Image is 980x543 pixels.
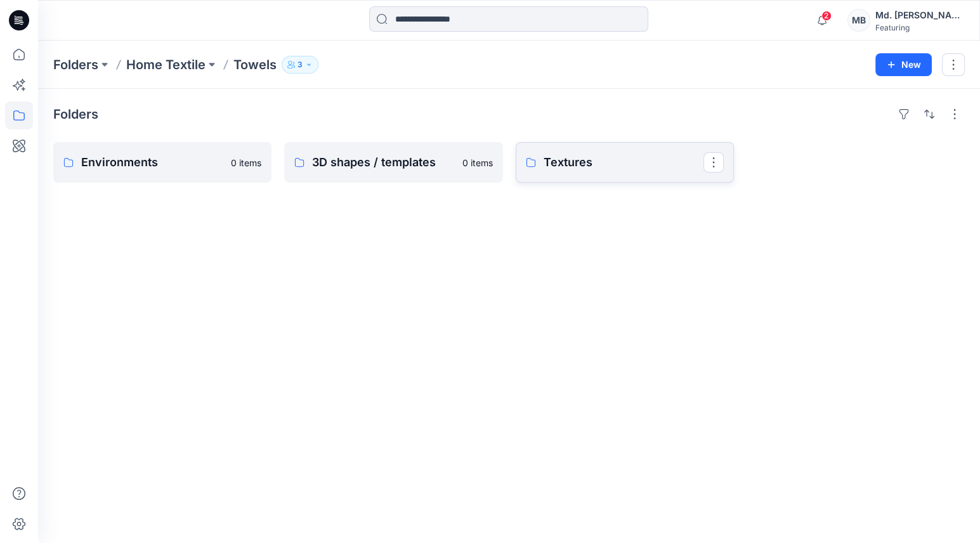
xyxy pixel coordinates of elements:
h4: Folders [53,107,98,122]
p: 0 items [462,156,493,169]
p: Environments [81,154,223,171]
a: 3D shapes / templates0 items [284,142,502,183]
div: Md. [PERSON_NAME] [875,8,964,23]
p: 3D shapes / templates [312,154,454,171]
a: Home Textile [126,56,206,74]
p: 3 [297,58,303,72]
span: 2 [821,11,832,21]
a: Folders [53,56,98,74]
button: 3 [282,56,318,74]
p: Towels [233,56,277,74]
div: Featuring [875,23,964,32]
a: Environments0 items [53,142,271,183]
div: MB [847,9,870,32]
a: Textures [516,142,734,183]
p: Textures [544,154,703,171]
button: New [875,53,932,76]
p: 0 items [231,156,261,169]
